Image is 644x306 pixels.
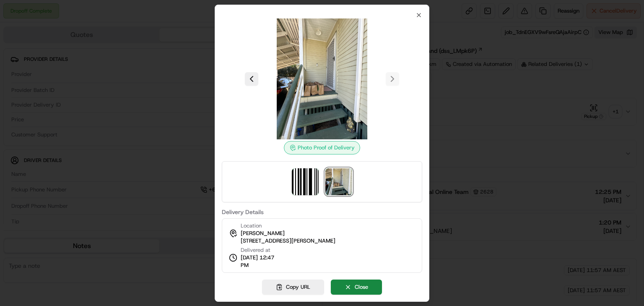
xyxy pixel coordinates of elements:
img: photo_proof_of_delivery image [262,18,382,139]
div: Photo Proof of Delivery [284,141,360,154]
span: [PERSON_NAME] [241,230,285,237]
label: Delivery Details [222,209,422,215]
img: photo_proof_of_delivery image [325,168,352,195]
button: Copy URL [262,280,324,295]
img: barcode_scan_on_pickup image [292,168,319,195]
span: [DATE] 12:47 PM [241,254,279,269]
span: Delivered at [241,246,279,254]
button: Close [331,280,382,295]
span: [STREET_ADDRESS][PERSON_NAME] [241,237,335,245]
span: Location [241,222,262,230]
